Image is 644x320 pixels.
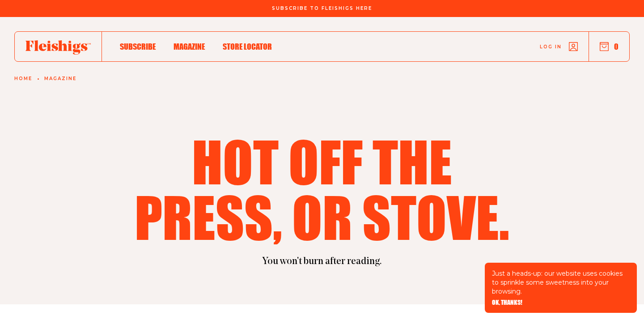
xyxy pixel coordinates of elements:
[27,255,617,269] p: You won't burn after reading.
[223,42,272,51] span: Store locator
[129,133,515,244] h1: Hot off the press, or stove.
[540,43,562,50] span: Log in
[174,42,205,51] span: Magazine
[272,6,372,11] span: Subscribe To Fleishigs Here
[492,299,522,306] button: OK, THANKS!
[174,40,205,52] a: Magazine
[540,42,578,51] a: Log in
[44,76,76,81] a: Magazine
[270,6,374,10] a: Subscribe To Fleishigs Here
[223,40,272,52] a: Store locator
[600,42,619,51] button: 0
[14,76,32,81] a: Home
[492,269,630,296] p: Just a heads-up: our website uses cookies to sprinkle some sweetness into your browsing.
